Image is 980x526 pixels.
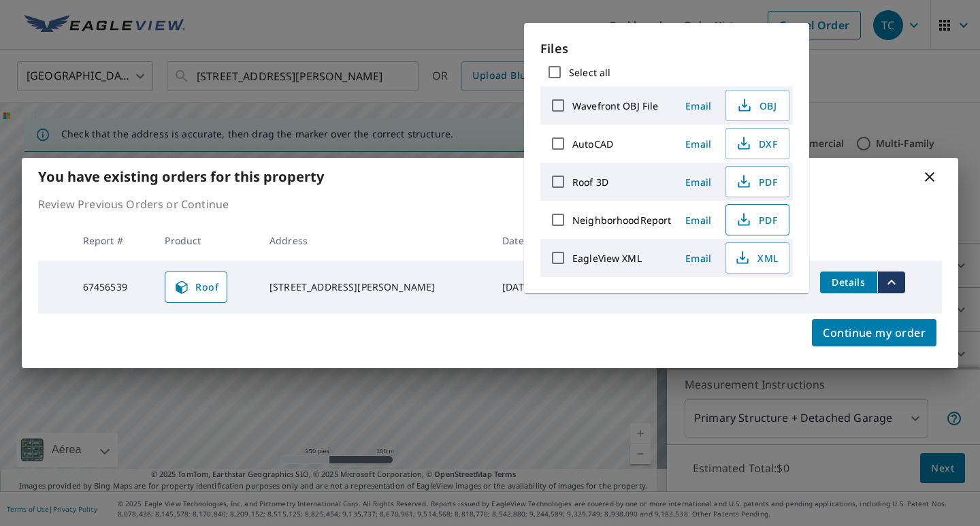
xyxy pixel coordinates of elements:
button: XML [725,242,789,274]
b: You have existing orders for this property [38,167,324,186]
span: Email [682,252,715,265]
button: Continue my order [812,319,936,346]
a: Roof [165,272,227,303]
td: [DATE] [491,261,557,314]
span: OBJ [734,97,778,114]
button: Email [676,133,720,154]
span: Email [682,99,715,112]
label: NeighborhoodReport [572,214,671,227]
button: filesDropdownBtn-67456539 [877,272,905,293]
button: Email [676,210,720,231]
span: Email [682,214,715,227]
td: 67456539 [72,261,154,314]
span: XML [734,250,778,266]
th: Date [491,220,557,261]
span: Roof [174,279,218,295]
span: DXF [734,135,778,152]
span: PDF [734,212,778,228]
span: Continue my order [823,323,926,342]
p: Files [540,39,793,58]
label: Select all [569,66,610,79]
th: Product [154,220,259,261]
th: Address [259,220,491,261]
label: Wavefront OBJ File [572,99,658,112]
button: detailsBtn-67456539 [820,272,877,293]
th: Report # [72,220,154,261]
button: OBJ [725,90,789,121]
span: PDF [734,174,778,190]
button: Email [676,171,720,193]
label: Roof 3D [572,176,608,188]
button: Email [676,248,720,269]
span: Details [828,276,869,289]
button: Email [676,95,720,116]
span: Email [682,137,715,150]
button: PDF [725,166,789,197]
button: PDF [725,204,789,235]
label: EagleView XML [572,252,642,265]
span: Email [682,176,715,188]
button: DXF [725,128,789,159]
div: [STREET_ADDRESS][PERSON_NAME] [269,280,480,294]
label: AutoCAD [572,137,613,150]
p: Review Previous Orders or Continue [38,196,942,212]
